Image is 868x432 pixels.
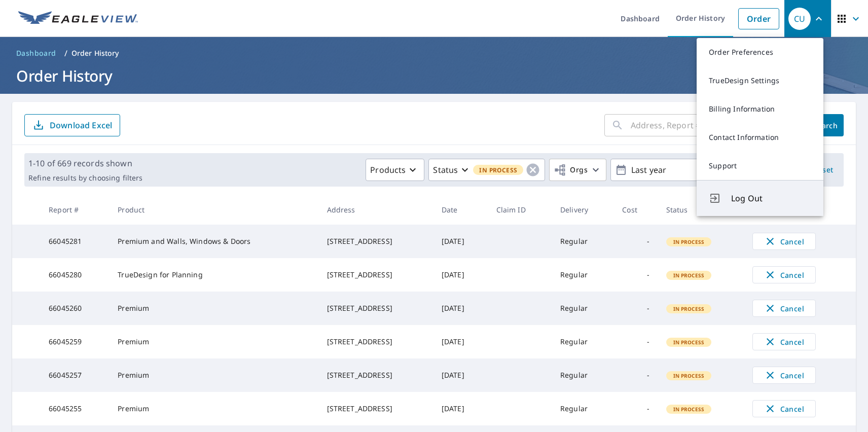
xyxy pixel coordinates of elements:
th: Delivery [552,195,614,225]
div: [STREET_ADDRESS] [327,370,425,380]
button: Last year [610,159,763,181]
span: Cancel [763,235,805,247]
span: In Process [473,165,523,175]
td: 66045260 [41,292,110,325]
p: Products [370,164,406,176]
p: 1-10 of 669 records shown [28,157,142,169]
button: Cancel [752,333,816,350]
p: Last year [627,161,746,179]
a: TrueDesign Settings [697,66,823,95]
span: Cancel [763,369,805,381]
p: Order History [71,48,119,58]
th: Report # [41,195,110,225]
td: [DATE] [433,258,488,292]
button: Cancel [752,266,816,283]
a: Order Preferences [697,38,823,66]
p: Download Excel [50,120,112,131]
td: Premium [110,392,318,425]
span: In Process [667,305,711,312]
div: [STREET_ADDRESS] [327,236,425,246]
span: Cancel [763,336,805,348]
td: Premium [110,292,318,325]
div: [STREET_ADDRESS] [327,303,425,313]
button: StatusIn Process [428,159,545,181]
td: [DATE] [433,358,488,392]
button: Orgs [549,159,606,181]
span: Log Out [731,192,811,204]
td: [DATE] [433,392,488,425]
button: Search [807,114,844,136]
td: 66045281 [41,225,110,258]
td: - [614,325,658,358]
button: Cancel [752,300,816,317]
td: - [614,258,658,292]
li: / [64,47,67,59]
a: Billing Information [697,95,823,123]
span: In Process [667,238,711,245]
span: Orgs [554,164,588,176]
td: 66045259 [41,325,110,358]
a: Support [697,152,823,180]
span: In Process [667,372,711,379]
td: [DATE] [433,325,488,358]
td: Premium [110,358,318,392]
td: - [614,358,658,392]
a: Dashboard [12,45,60,61]
button: Reset [807,159,840,181]
th: Date [433,195,488,225]
td: Regular [552,225,614,258]
span: Cancel [763,302,805,314]
div: [STREET_ADDRESS] [327,270,425,280]
nav: breadcrumb [12,45,856,61]
span: In Process [667,406,711,413]
td: Regular [552,258,614,292]
button: Cancel [752,233,816,250]
div: [STREET_ADDRESS] [327,404,425,414]
td: 66045255 [41,392,110,425]
span: Search [815,121,836,130]
td: - [614,292,658,325]
button: Cancel [752,367,816,384]
td: Premium [110,325,318,358]
td: TrueDesign for Planning [110,258,318,292]
th: Product [110,195,318,225]
td: 66045280 [41,258,110,292]
div: [STREET_ADDRESS] [327,337,425,347]
button: Log Out [697,180,823,216]
td: [DATE] [433,292,488,325]
button: Cancel [752,400,816,417]
span: Cancel [763,269,805,281]
th: Claim ID [488,195,552,225]
td: Regular [552,392,614,425]
span: In Process [667,339,711,346]
p: Status [433,164,458,176]
button: Products [366,159,424,181]
a: Contact Information [697,123,823,152]
span: In Process [667,272,711,279]
div: CU [788,8,811,30]
input: Address, Report #, Claim ID, etc. [631,111,799,139]
td: [DATE] [433,225,488,258]
button: Download Excel [24,114,120,136]
th: Address [319,195,433,225]
span: Reset [811,164,836,176]
p: Refine results by choosing filters [28,173,142,183]
th: Status [658,195,744,225]
span: Dashboard [16,48,56,58]
td: Regular [552,292,614,325]
span: Cancel [763,403,805,415]
a: Order [738,8,779,29]
th: Cost [614,195,658,225]
h1: Order History [12,65,856,86]
td: Premium and Walls, Windows & Doors [110,225,318,258]
img: EV Logo [18,11,138,26]
td: Regular [552,325,614,358]
td: - [614,392,658,425]
td: 66045257 [41,358,110,392]
td: Regular [552,358,614,392]
td: - [614,225,658,258]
